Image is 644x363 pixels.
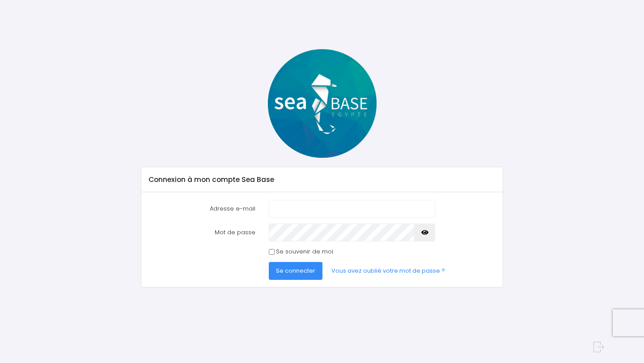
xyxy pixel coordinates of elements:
[142,200,262,218] label: Adresse e-mail
[276,247,333,256] label: Se souvenir de moi
[142,224,262,241] label: Mot de passe
[276,266,315,275] span: Se connecter
[141,167,503,192] div: Connexion à mon compte Sea Base
[269,262,322,280] button: Se connecter
[324,262,452,280] a: Vous avez oublié votre mot de passe ?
